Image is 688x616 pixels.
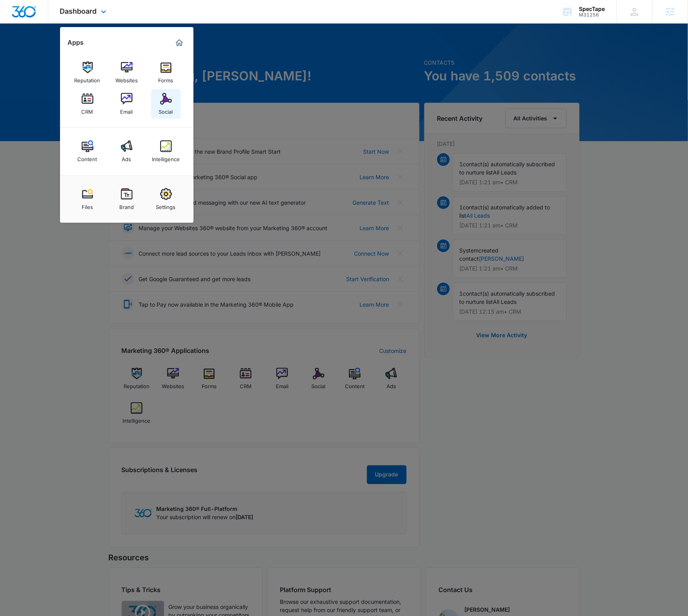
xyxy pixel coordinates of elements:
a: Social [151,89,181,119]
div: Forms [159,73,173,84]
a: Marketing 360® Dashboard [173,36,186,49]
div: account id [579,12,605,18]
div: Social [159,105,173,115]
a: Reputation [73,58,102,87]
div: account name [579,6,605,12]
div: Reputation [75,73,100,84]
div: CRM [82,105,93,115]
a: CRM [73,89,102,119]
a: Intelligence [151,136,181,166]
a: Forms [151,58,181,87]
a: Brand [112,184,142,214]
a: Ads [112,136,142,166]
div: Settings [156,200,176,210]
a: Files [73,184,102,214]
div: Websites [115,73,138,84]
div: Ads [122,152,131,162]
div: Brand [119,200,134,210]
span: Dashboard [60,7,97,15]
h2: Apps [68,39,84,46]
div: Content [78,152,97,162]
a: Content [73,136,102,166]
div: Email [120,105,133,115]
div: Files [82,200,93,210]
a: Email [112,89,142,119]
a: Websites [112,58,142,87]
a: Settings [151,184,181,214]
div: Intelligence [152,152,180,162]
